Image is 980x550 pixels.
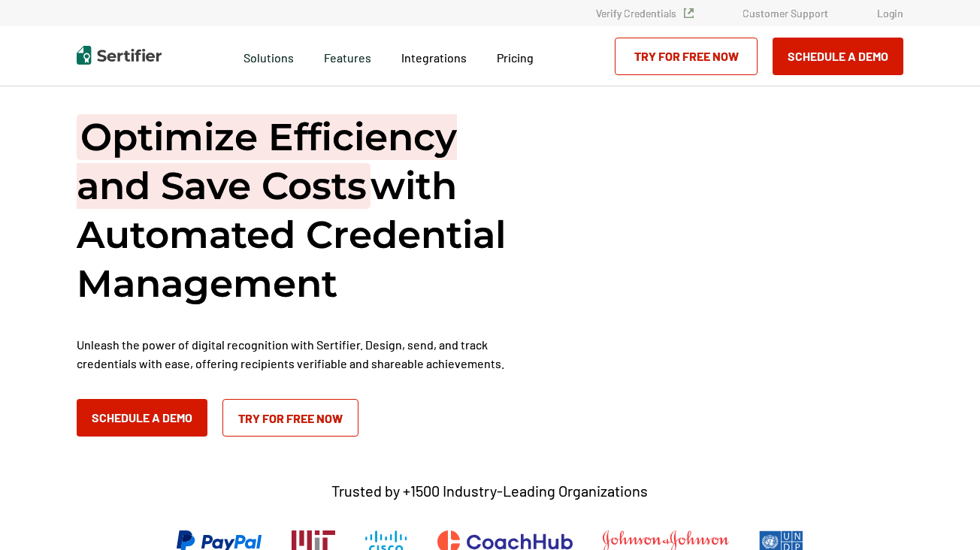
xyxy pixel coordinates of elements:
[497,47,534,65] a: Pricing
[77,335,528,373] p: Unleash the power of digital recognition with Sertifier. Design, send, and track credentials with...
[596,7,694,20] a: Verify Credentials
[684,8,694,18] img: Verified
[243,47,294,65] span: Solutions
[877,7,903,20] a: Login
[615,38,758,75] a: Try for Free Now
[401,47,467,65] a: Integrations
[743,7,828,20] a: Customer Support
[77,114,457,209] span: Optimize Efficiency and Save Costs
[324,47,371,65] span: Features
[77,46,162,65] img: Sertifier | Digital Credentialing Platform
[222,399,358,437] a: Try for Free Now
[331,482,648,500] p: Trusted by +1500 Industry-Leading Organizations
[401,50,467,65] span: Integrations
[77,113,528,308] h1: with Automated Credential Management
[497,50,534,65] span: Pricing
